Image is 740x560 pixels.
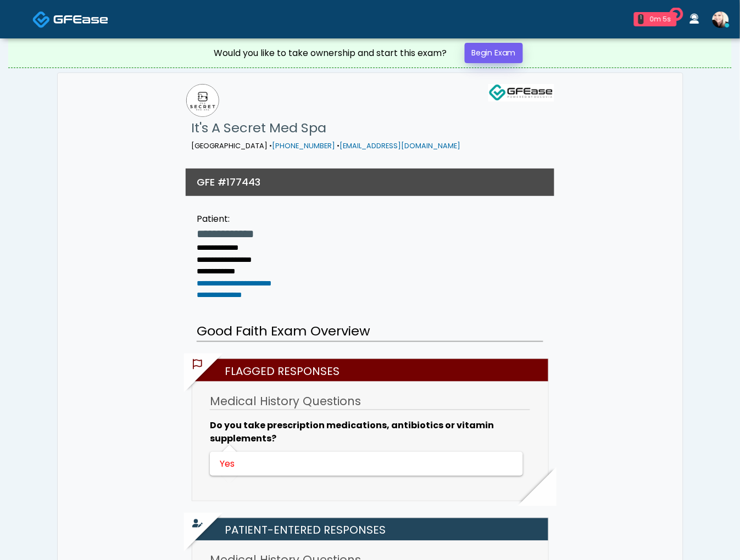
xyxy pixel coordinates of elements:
[272,141,336,150] a: [PHONE_NUMBER]
[210,419,494,445] b: Do you take prescription medications, antibiotics or vitamin supplements?
[197,212,302,226] div: Patient:
[186,84,219,117] img: It's A Secret Med Spa
[340,141,461,150] a: [EMAIL_ADDRESS][DOMAIN_NAME]
[53,14,108,25] img: Docovia
[32,1,108,37] a: Docovia
[638,14,644,24] div: 1
[197,175,260,189] h3: GFE #177443
[198,359,548,382] h2: Flagged Responses
[192,141,461,150] small: [GEOGRAPHIC_DATA]
[465,43,523,63] a: Begin Exam
[197,321,543,342] h2: Good Faith Exam Overview
[270,141,272,150] span: •
[337,141,340,150] span: •
[220,457,510,471] div: Yes
[488,84,554,102] img: GFEase Logo
[214,47,447,60] div: Would you like to take ownership and start this exam?
[198,518,548,541] h2: Patient-entered Responses
[627,8,683,31] a: 1 0m 5s
[713,12,729,28] img: Cynthia Petersen
[192,117,461,139] h1: It's A Secret Med Spa
[32,10,51,29] img: Docovia
[648,14,672,24] div: 0m 5s
[210,393,530,410] h3: Medical History Questions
